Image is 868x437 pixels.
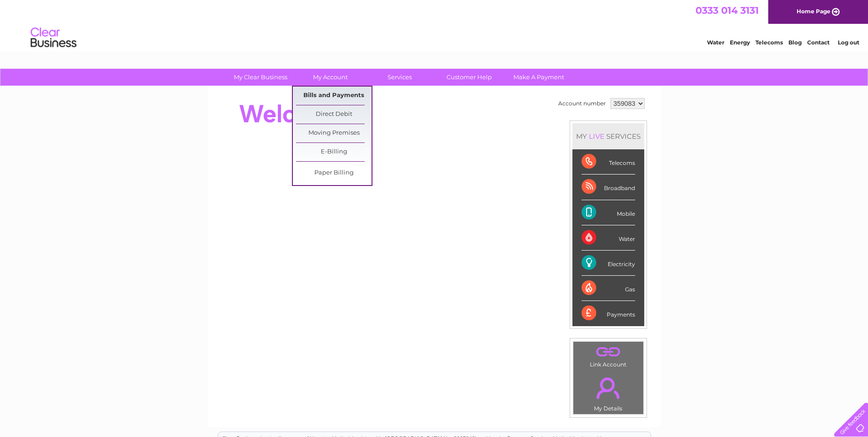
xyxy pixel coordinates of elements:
[362,69,437,86] a: Services
[707,39,724,46] a: Water
[296,143,372,161] a: E-Billing
[573,370,644,415] td: My Details
[807,39,830,46] a: Contact
[30,24,77,52] img: logo.png
[573,341,644,370] td: Link Account
[582,251,635,276] div: Electricity
[587,132,606,141] div: LIVE
[292,69,368,86] a: My Account
[582,225,635,251] div: Water
[296,105,372,124] a: Direct Debit
[218,5,651,44] div: Clear Business is a trading name of Verastar Limited (registered in [GEOGRAPHIC_DATA] No. 3667643...
[431,69,507,86] a: Customer Help
[501,69,577,86] a: Make A Payment
[582,175,635,200] div: Broadband
[572,123,644,149] div: MY SERVICES
[582,200,635,225] div: Mobile
[788,39,802,46] a: Blog
[582,276,635,301] div: Gas
[296,164,372,182] a: Paper Billing
[582,149,635,175] div: Telecoms
[730,39,750,46] a: Energy
[296,87,372,105] a: Bills and Payments
[576,372,641,404] a: .
[755,39,783,46] a: Telecoms
[582,301,635,326] div: Payments
[556,96,608,111] td: Account number
[223,69,298,86] a: My Clear Business
[838,39,859,46] a: Log out
[296,124,372,142] a: Moving Premises
[576,344,641,360] a: .
[695,5,759,16] a: 0333 014 3131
